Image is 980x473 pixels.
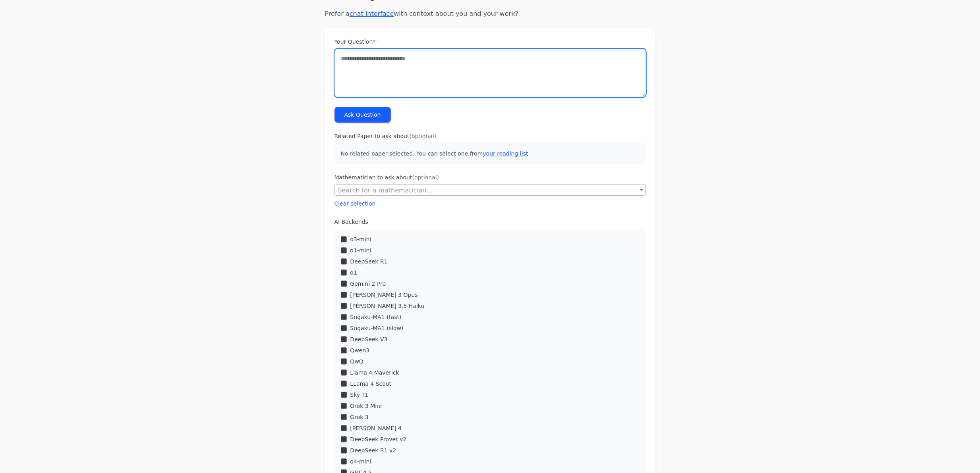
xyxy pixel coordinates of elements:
[350,10,394,17] a: chat interface
[325,9,655,19] p: Prefer a with context about you and your work?
[334,132,646,140] label: Related Paper to ask about
[350,358,363,365] label: QwQ
[350,391,368,399] label: Sky-T1
[350,424,402,432] label: [PERSON_NAME] 4
[350,402,382,410] label: Grok 3 Mini
[350,435,406,443] label: DeepSeek Prover v2
[350,413,368,421] label: Grok 3
[334,200,376,208] button: Clear selection
[334,218,646,226] label: AI Backends
[334,173,646,181] label: Mathematician to ask about
[350,335,387,343] label: DeepSeek V3
[338,187,433,194] span: Search for a mathematician...
[412,174,439,181] span: (optional)
[350,246,371,254] label: o1-mini
[350,291,418,299] label: [PERSON_NAME] 3 Opus
[350,324,403,332] label: Sugaku-MA1 (slow)
[334,38,646,46] label: Your Question
[350,313,401,321] label: Sugaku-MA1 (fast)
[334,143,646,164] p: No related paper selected. You can select one from .
[334,107,391,123] button: Ask Question
[483,150,528,157] a: your reading list
[350,369,399,377] label: Llama 4 Maverick
[350,269,357,277] label: o1
[350,280,386,288] label: Gemini 2 Pro
[350,346,369,354] label: Qwen3
[335,185,646,196] span: Search for a mathematician...
[350,235,371,243] label: o3-mini
[350,380,391,388] label: LLama 4 Scout
[350,302,424,310] label: [PERSON_NAME] 3.5 Haiku
[350,258,387,265] label: DeepSeek R1
[410,133,437,139] span: (optional)
[350,458,371,465] label: o4-mini
[350,446,396,454] label: DeepSeek R1 v2
[334,185,646,196] span: Search for a mathematician...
